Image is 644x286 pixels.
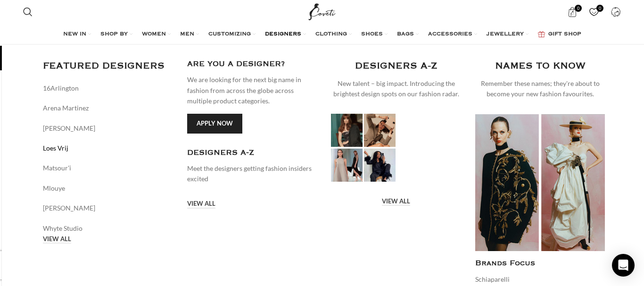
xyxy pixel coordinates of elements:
a: Arena Martinez [43,103,173,113]
span: DESIGNERS [265,31,301,38]
a: [PERSON_NAME] [43,123,173,134]
a: Site logo [306,7,338,15]
span: ACCESSORIES [428,31,472,38]
div: Remember these names; they're about to become your new fashion favourites. [475,78,605,100]
div: Main navigation [18,25,626,44]
a: Apply now [187,114,242,134]
a: Whyte Studio [43,223,173,234]
a: Matsour'i [43,163,173,173]
p: We are looking for the next big name in fashion from across the globe across multiple product cat... [187,75,317,106]
a: VIEW ALL [382,198,410,206]
h4: NAMES TO KNOW [495,59,586,74]
a: MEN [180,25,199,44]
span: 0 [596,5,603,12]
h3: FEATURED DESIGNERS [43,59,173,74]
div: Open Intercom Messenger [612,254,635,277]
span: CLOTHING [315,31,347,38]
div: My Wishlist [585,2,604,21]
span: WOMEN [142,31,166,38]
a: DESIGNERS [265,25,306,44]
img: luxury dresses schiaparelli Designers [475,114,605,252]
a: WOMEN [142,25,171,44]
a: Infobox link [187,148,317,185]
a: NEW IN [63,25,91,44]
a: VIEW ALL [187,200,215,209]
span: SHOES [361,31,383,38]
a: 16Arlington [43,83,173,93]
a: Loes Vrij [43,143,173,153]
span: NEW IN [63,31,86,38]
p: Schiaparelli [475,274,605,285]
a: Mlouye [43,183,173,193]
a: GIFT SHOP [538,25,581,44]
a: [PERSON_NAME] [43,203,173,213]
a: ACCESSORIES [428,25,477,44]
span: 0 [575,5,582,12]
a: SHOP BY [100,25,132,44]
img: Luxury dresses Designers Coveti [331,114,396,182]
span: CUSTOMIZING [208,31,251,38]
span: SHOP BY [100,31,128,38]
img: GiftBag [538,31,545,37]
h4: Brands Focus [475,258,605,269]
a: SHOES [361,25,388,44]
h4: ARE YOU A DESIGNER? [187,59,317,70]
a: JEWELLERY [487,25,528,44]
span: GIFT SHOP [548,31,581,38]
a: BAGS [397,25,419,44]
a: 0 [585,2,604,21]
span: JEWELLERY [487,31,524,38]
span: MEN [180,31,194,38]
a: Search [18,2,37,21]
a: CUSTOMIZING [208,25,256,44]
a: 0 [563,2,582,21]
span: BAGS [397,31,414,38]
a: VIEW ALL [43,236,71,244]
a: CLOTHING [315,25,352,44]
h4: DESIGNERS A-Z [355,59,437,74]
div: New talent – big impact. Introducing the brightest design spots on our fashion radar. [331,78,461,100]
